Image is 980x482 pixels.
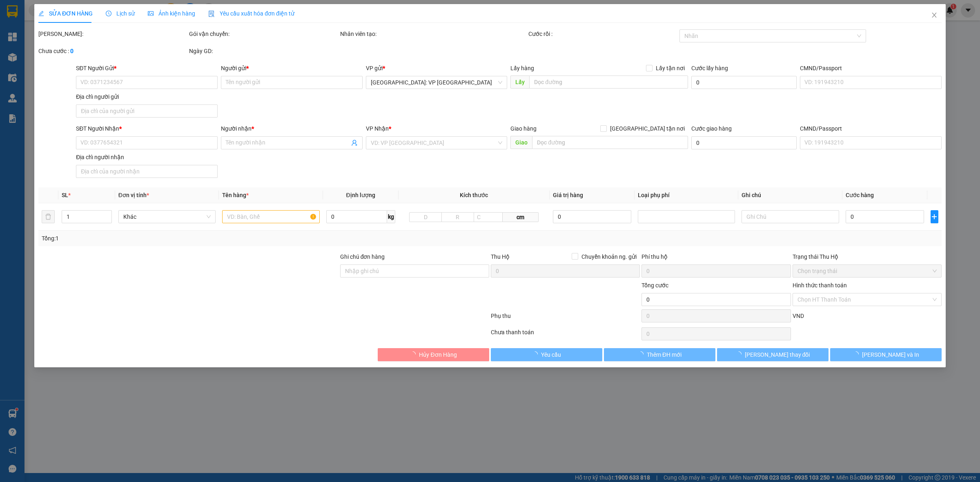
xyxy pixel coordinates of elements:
span: Chọn trạng thái [797,265,937,277]
span: loading [410,351,419,357]
span: Thêm ĐH mới [647,350,682,359]
div: Trạng thái Thu Hộ [793,252,942,261]
button: plus [931,210,938,223]
button: [PERSON_NAME] và In [830,348,942,361]
div: Gói vận chuyển: [189,29,338,38]
input: Cước lấy hàng [691,76,797,89]
b: 0 [70,48,73,54]
span: plus [931,213,938,220]
span: Thu Hộ [491,253,510,260]
div: CMND/Passport [800,64,942,73]
span: Yêu cầu xuất hóa đơn điện tử [208,10,294,17]
div: Địa chỉ người nhận [76,153,218,162]
span: Giá trị hàng [553,192,583,198]
input: VD: Bàn, Ghế [222,210,319,223]
span: VND [793,313,804,319]
span: Chuyển khoản ng. gửi [578,252,640,261]
span: Yêu cầu [541,350,561,359]
div: Cước rồi : [528,29,677,38]
button: Yêu cầu [491,348,602,361]
span: Lấy [510,76,529,89]
div: Nhân viên tạo: [340,29,527,38]
div: Phụ thu [490,311,641,326]
span: clock-circle [106,11,111,16]
span: Hủy Đơn Hàng [419,350,457,359]
input: Địa chỉ của người gửi [76,104,218,118]
span: SL [62,192,68,198]
button: Hủy Đơn Hàng [378,348,489,361]
div: Người gửi [221,64,363,73]
input: Địa chỉ của người nhận [76,165,218,178]
span: Khác [123,211,211,223]
button: Close [923,4,946,27]
div: Chưa thanh toán [490,328,641,342]
div: Chưa cước : [38,47,187,56]
button: Thêm ĐH mới [604,348,715,361]
label: Cước lấy hàng [691,65,728,71]
input: Dọc đường [529,76,688,89]
span: Lấy hàng [510,65,534,71]
span: Lấy tận nơi [653,64,688,73]
div: SĐT Người Nhận [76,124,218,133]
span: loading [736,351,745,357]
label: Hình thức thanh toán [793,282,847,289]
span: Định lượng [346,192,375,198]
input: D [409,212,442,222]
span: Giao hàng [510,125,537,132]
span: edit [38,11,44,16]
span: kg [387,210,395,223]
span: Kích thước [460,192,488,198]
span: loading [532,351,541,357]
img: icon [208,11,215,17]
th: Loại phụ phí [635,187,738,203]
span: cm [503,212,539,222]
div: Ngày GD: [189,47,338,56]
div: Người nhận [221,124,363,133]
span: Giao [510,136,532,149]
button: delete [42,210,55,223]
span: [GEOGRAPHIC_DATA] tận nơi [607,124,688,133]
input: Ghi chú đơn hàng [340,264,489,278]
span: Đơn vị tính [118,192,149,198]
span: user-add [351,140,358,146]
span: Tổng cước [641,282,668,289]
div: SĐT Người Gửi [76,64,218,73]
span: SỬA ĐƠN HÀNG [38,10,93,17]
div: Phí thu hộ [641,252,791,264]
span: Cước hàng [846,192,874,198]
span: Lịch sử [106,10,135,17]
span: Quảng Ngãi: VP Trường Chinh [371,76,503,89]
input: R [441,212,474,222]
input: C [474,212,503,222]
span: [PERSON_NAME] thay đổi [745,350,810,359]
span: VP Nhận [366,125,389,132]
div: Địa chỉ người gửi [76,92,218,101]
div: CMND/Passport [800,124,942,133]
input: Ghi Chú [742,210,839,223]
label: Cước giao hàng [691,125,732,132]
button: [PERSON_NAME] thay đổi [717,348,829,361]
div: VP gửi [366,64,508,73]
th: Ghi chú [738,187,842,203]
div: Tổng: 1 [42,234,378,243]
span: [PERSON_NAME] và In [862,350,919,359]
span: close [931,12,938,18]
input: Cước giao hàng [691,136,797,149]
label: Ghi chú đơn hàng [340,253,385,260]
span: Ảnh kiện hàng [148,10,195,17]
span: loading [853,351,862,357]
span: picture [148,11,154,16]
span: loading [638,351,647,357]
input: Dọc đường [532,136,688,149]
div: [PERSON_NAME]: [38,29,187,38]
span: Tên hàng [222,192,249,198]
